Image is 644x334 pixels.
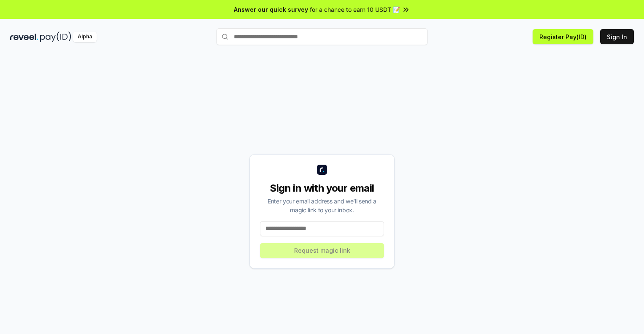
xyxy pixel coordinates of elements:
button: Register Pay(ID) [533,29,593,44]
button: Sign In [600,29,634,44]
img: reveel_dark [10,32,38,42]
div: Sign in with your email [260,182,384,195]
span: Answer our quick survey [234,5,308,14]
div: Alpha [73,32,97,42]
span: for a chance to earn 10 USDT 📝 [310,5,400,14]
img: logo_small [317,165,327,175]
div: Enter your email address and we’ll send a magic link to your inbox. [260,197,384,214]
img: pay_id [40,32,71,42]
